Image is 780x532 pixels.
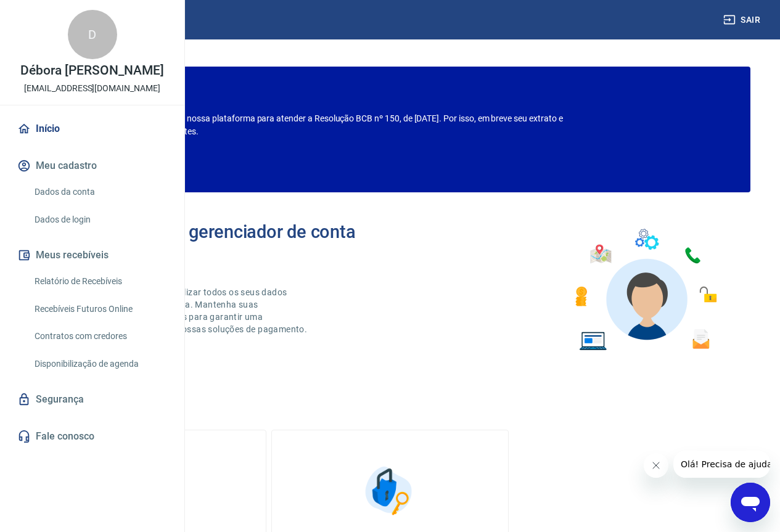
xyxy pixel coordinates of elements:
[30,324,170,349] a: Contratos com credores
[30,297,170,322] a: Recebíveis Futuros Online
[673,451,770,478] iframe: Mensagem da empresa
[359,460,421,522] img: Segurança
[20,64,163,77] p: Débora [PERSON_NAME]
[68,10,117,59] div: D
[721,9,765,31] button: Sair
[15,423,170,450] a: Fale conosco
[731,483,770,522] iframe: Botão para abrir a janela de mensagens
[30,207,170,232] a: Dados de login
[7,9,104,18] span: Olá! Precisa de ajuda?
[30,351,170,377] a: Disponibilização de agenda
[24,82,160,95] p: [EMAIL_ADDRESS][DOMAIN_NAME]
[644,453,668,478] iframe: Fechar mensagem
[15,386,170,413] a: Segurança
[30,269,170,294] a: Relatório de Recebíveis
[15,152,170,179] button: Meu cadastro
[30,403,750,415] h5: O que deseja fazer hoje?
[15,242,170,269] button: Meus recebíveis
[15,115,170,142] a: Início
[48,112,595,138] p: Estamos realizando adequações em nossa plataforma para atender a Resolução BCB nº 150, de [DATE]....
[564,222,726,358] img: Imagem de um avatar masculino com diversos icones exemplificando as funcionalidades do gerenciado...
[54,222,390,261] h2: Bem-vindo(a) ao gerenciador de conta Vindi
[30,179,170,205] a: Dados da conta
